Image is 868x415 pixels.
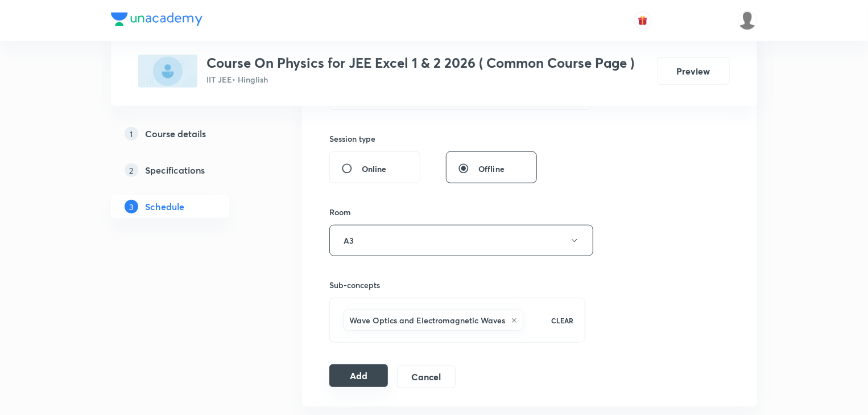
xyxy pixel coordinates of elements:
button: Cancel [397,365,456,388]
p: 2 [125,163,138,177]
p: IIT JEE • Hinglish [206,73,634,85]
span: Offline [478,163,505,175]
img: Vivek Patil [738,11,757,30]
p: CLEAR [551,315,573,326]
h5: Specifications [145,163,205,177]
h6: Room [329,206,351,218]
span: Online [362,163,387,175]
h6: Sub-concepts [329,279,585,291]
button: A3 [329,225,593,256]
img: 4963D2CC-0CFF-4188-A106-D29A503A14A4_plus.png [138,55,197,88]
a: 2Specifications [111,159,266,182]
h3: Course On Physics for JEE Excel 1 & 2 2026 ( Common Course Page ) [206,55,634,71]
p: 3 [125,200,138,213]
button: Add [329,364,388,387]
button: avatar [634,11,652,30]
a: 1Course details [111,122,266,145]
img: avatar [638,15,648,26]
button: Preview [657,57,730,85]
h6: Wave Optics and Electromagnetic Waves [349,314,505,326]
h6: Session type [329,133,375,145]
h5: Schedule [145,200,184,213]
img: Company Logo [111,13,202,26]
h5: Course details [145,127,206,141]
a: Company Logo [111,13,202,29]
p: 1 [125,127,138,141]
